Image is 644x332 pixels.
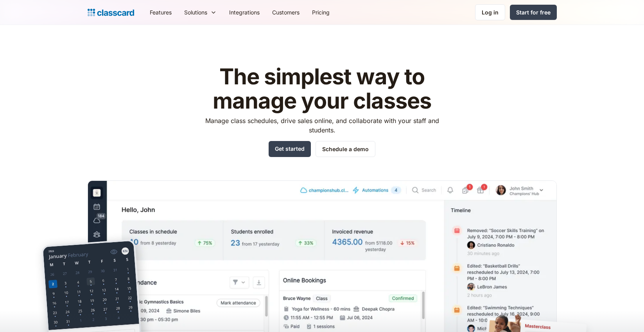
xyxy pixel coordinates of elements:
h1: The simplest way to manage your classes [198,65,446,113]
a: Schedule a demo [316,141,375,157]
a: Log in [475,4,505,20]
p: Manage class schedules, drive sales online, and collaborate with your staff and students. [198,116,446,135]
div: Log in [482,8,499,16]
div: Solutions [178,4,223,21]
a: Integrations [223,4,266,21]
a: Pricing [306,4,336,21]
a: Get started [269,141,311,157]
div: Start for free [516,8,551,16]
div: Solutions [184,8,207,16]
a: Start for free [510,5,557,20]
a: Customers [266,4,306,21]
a: Features [144,4,178,21]
a: home [88,7,134,18]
